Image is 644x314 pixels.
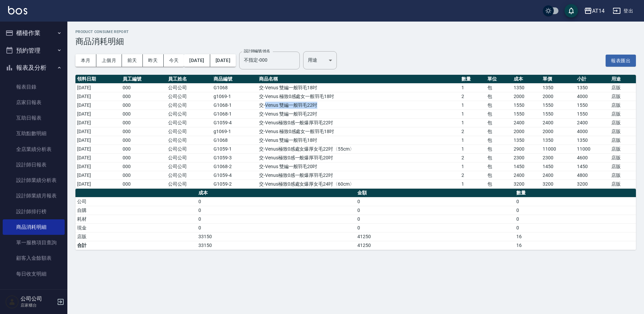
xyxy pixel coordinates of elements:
[257,118,460,127] td: 交-Venus極致0感一般爆厚羽毛22吋
[541,83,575,92] td: 1350
[515,197,636,206] td: 0
[121,92,166,101] td: 000
[75,127,121,136] td: [DATE]
[610,127,636,136] td: 店販
[356,197,515,206] td: 0
[166,136,212,145] td: 公司公司
[512,92,541,101] td: 2000
[75,232,197,241] td: 店販
[541,162,575,171] td: 1450
[121,127,166,136] td: 000
[164,54,184,67] button: 今天
[75,153,121,162] td: [DATE]
[515,189,636,197] th: 數量
[166,162,212,171] td: 公司公司
[512,109,541,118] td: 1550
[512,118,541,127] td: 2400
[197,223,356,232] td: 0
[75,30,636,34] h2: Product Consume Report
[257,153,460,162] td: 交-Venus極致0感一般爆厚羽毛20吋
[75,37,636,46] h3: 商品消耗明細
[356,241,515,250] td: 41250
[575,83,610,92] td: 1350
[257,109,460,118] td: 交-Venus 雙編一般羽毛22吋
[486,83,512,92] td: 包
[121,75,166,84] th: 員工編號
[21,302,55,308] p: 店家櫃台
[3,110,65,126] a: 互助日報表
[356,232,515,241] td: 41250
[212,92,257,101] td: g1069-1
[21,295,55,302] h5: 公司公司
[610,180,636,188] td: 店販
[575,136,610,145] td: 1350
[610,145,636,153] td: 店販
[166,118,212,127] td: 公司公司
[197,206,356,215] td: 0
[121,101,166,109] td: 000
[541,145,575,153] td: 11000
[610,153,636,162] td: 店販
[486,75,512,84] th: 單位
[460,162,486,171] td: 1
[541,92,575,101] td: 2000
[460,171,486,180] td: 2
[575,118,610,127] td: 2400
[460,101,486,109] td: 1
[460,75,486,84] th: 數量
[212,83,257,92] td: G1068
[460,180,486,188] td: 1
[166,109,212,118] td: 公司公司
[257,75,460,84] th: 商品名稱
[575,101,610,109] td: 1550
[610,101,636,109] td: 店販
[356,206,515,215] td: 0
[460,92,486,101] td: 2
[512,180,541,188] td: 3200
[212,75,257,84] th: 商品編號
[460,145,486,153] td: 1
[515,232,636,241] td: 16
[197,215,356,223] td: 0
[143,54,164,67] button: 昨天
[486,127,512,136] td: 包
[575,180,610,188] td: 3200
[184,54,210,67] button: [DATE]
[75,171,121,180] td: [DATE]
[3,95,65,110] a: 店家日報表
[3,157,65,172] a: 設計師日報表
[460,118,486,127] td: 1
[541,75,575,84] th: 單價
[166,127,212,136] td: 公司公司
[610,5,636,17] button: 登出
[75,101,121,109] td: [DATE]
[541,180,575,188] td: 3200
[3,266,65,282] a: 每日收支明細
[565,4,578,18] button: save
[75,215,197,223] td: 耗材
[575,109,610,118] td: 1550
[512,145,541,153] td: 2900
[75,197,197,206] td: 公司
[541,101,575,109] td: 1550
[75,206,197,215] td: 自購
[575,75,610,84] th: 小計
[581,4,607,18] button: AT14
[610,171,636,180] td: 店販
[460,136,486,145] td: 1
[212,153,257,162] td: G1059-3
[75,180,121,188] td: [DATE]
[3,219,65,235] a: 商品消耗明細
[541,136,575,145] td: 1350
[512,136,541,145] td: 1350
[257,127,460,136] td: 交-Venus 極致0感處女一般羽毛18吋
[212,136,257,145] td: G1068
[257,83,460,92] td: 交-Venus 雙編一般羽毛18吋
[541,153,575,162] td: 2300
[486,109,512,118] td: 包
[610,118,636,127] td: 店販
[512,101,541,109] td: 1550
[575,145,610,153] td: 11000
[8,6,27,14] img: Logo
[575,153,610,162] td: 4600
